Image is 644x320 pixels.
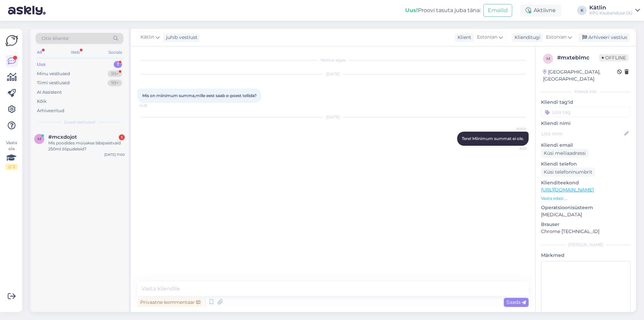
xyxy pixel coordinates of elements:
[405,7,418,13] b: Uus!
[541,228,631,235] p: Chrome [TECHNICAL_ID]
[462,136,524,141] span: Tere! Miinimum summat ei ole.
[546,56,550,61] span: m
[577,6,587,15] div: K
[42,35,68,42] span: Otsi kliente
[138,298,203,307] div: Privaatne kommentaar
[541,142,631,149] p: Kliendi email
[483,4,512,17] button: Emailid
[541,149,589,158] div: Küsi meiliaadressi
[455,34,471,41] div: Klient
[5,140,17,170] div: Vaata siia
[543,68,617,83] div: [GEOGRAPHIC_DATA], [GEOGRAPHIC_DATA]
[37,107,64,114] div: Arhiveeritud
[108,80,122,86] div: 99+
[141,34,154,41] span: Kätlin
[589,10,633,16] div: KPG Kaubanduse OÜ
[541,89,631,95] div: Kliendi info
[138,71,529,77] div: [DATE]
[37,80,70,86] div: Tiimi vestlused
[477,34,497,41] span: Estonian
[37,61,46,68] div: Uus
[140,103,165,108] span: 14:31
[36,48,43,57] div: All
[138,114,529,120] div: [DATE]
[506,299,526,305] span: Saada
[119,134,125,140] div: 1
[541,252,631,259] p: Märkmed
[599,54,629,61] span: Offline
[541,195,631,201] p: Vaata edasi ...
[405,6,481,14] div: Proovi tasuta juba täna:
[541,221,631,228] p: Brauser
[578,33,630,42] div: Arhiveeri vestlus
[546,34,567,41] span: Estonian
[520,4,561,16] div: Aktiivne
[541,179,631,186] p: Klienditeekond
[541,242,631,248] div: [PERSON_NAME]
[69,48,81,57] div: Web
[108,71,122,77] div: 99+
[163,34,198,41] div: juhib vestlust
[557,54,599,62] div: # mxteblmc
[541,120,631,127] p: Kliendi nimi
[37,98,47,105] div: Kõik
[5,34,18,47] img: Askly Logo
[541,161,631,168] p: Kliendi telefon
[5,164,17,170] div: 2 / 3
[589,5,633,10] div: Kätlin
[501,126,527,131] span: Kätlin
[107,48,123,57] div: Socials
[501,146,527,151] span: 8:20
[541,168,595,177] div: Küsi telefoninumbrit
[38,136,41,141] span: m
[104,152,125,157] div: [DATE] 11:00
[541,211,631,218] p: [MEDICAL_DATA]
[589,5,640,16] a: KätlinKPG Kaubanduse OÜ
[142,93,257,98] span: Mis on miinimum summa,mille eest saab e-poest tellida?
[512,34,540,41] div: Klienditugi
[541,130,623,137] input: Lisa nimi
[541,107,631,117] input: Lisa tag
[541,204,631,211] p: Operatsioonisüsteem
[48,134,77,140] span: #mcxdojot
[114,61,122,68] div: 1
[541,187,594,193] a: [URL][DOMAIN_NAME]
[37,89,62,96] div: AI Assistent
[138,57,529,63] div: Vestlus algas
[64,119,95,125] span: Uued vestlused
[48,140,125,152] div: Mis poodides müüakse läbipaistvaid 250ml õlipudeleid?
[37,71,70,77] div: Minu vestlused
[541,99,631,106] p: Kliendi tag'id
